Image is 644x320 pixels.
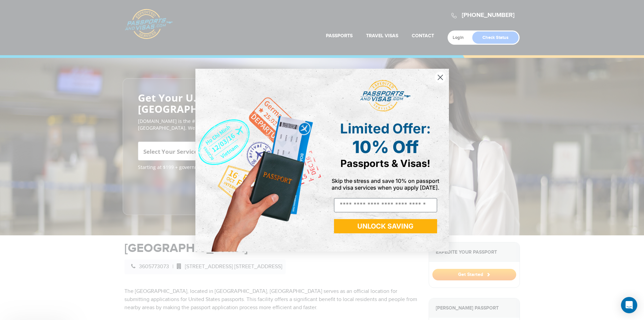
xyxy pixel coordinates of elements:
span: Limited Offer: [340,120,431,137]
img: passports and visas [360,80,411,112]
button: UNLOCK SAVING [334,219,437,233]
div: Open Intercom Messenger [621,297,637,313]
span: Passports & Visas! [340,157,430,169]
img: de9cda0d-0715-46ca-9a25-073762a91ba7.png [195,69,322,252]
span: Skip the stress and save 10% on passport and visa services when you apply [DATE]. [332,177,439,191]
span: 10% Off [352,137,419,157]
button: Close dialog [434,71,446,83]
